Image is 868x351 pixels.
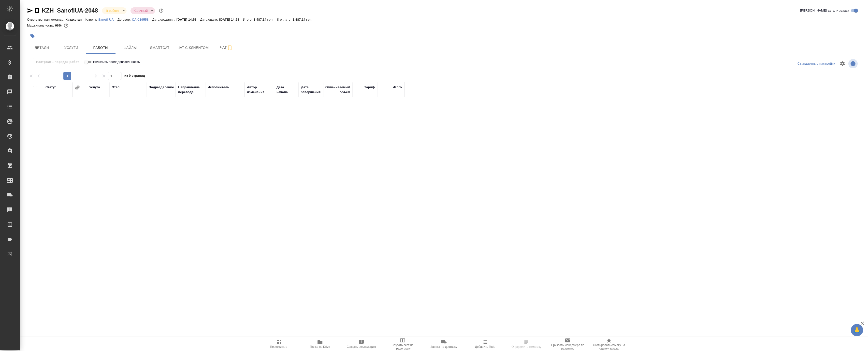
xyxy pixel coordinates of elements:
[254,18,277,21] p: 1 487,14 грн.
[158,7,164,14] button: Доп статусы указывают на важность/срочность заказа
[93,59,140,64] span: Включить последовательность
[200,18,219,21] p: Дата сдачи:
[208,85,229,90] div: Исполнитель
[27,31,38,42] button: Добавить тэг
[796,60,837,68] div: split button
[112,85,119,90] div: Этап
[132,17,152,21] a: CA-019558
[851,324,863,336] button: 🙏
[117,18,132,21] p: Договор:
[104,9,121,13] button: В работе
[247,85,272,95] div: Автор изменения
[89,45,113,51] span: Работы
[34,8,40,14] button: Скопировать ссылку
[85,18,98,21] p: Клиент:
[75,85,80,90] button: Сгруппировать
[98,18,117,21] p: Sanofi UA
[853,325,861,335] span: 🙏
[219,18,243,21] p: [DATE] 14:58
[178,85,203,95] div: Направление перевода
[800,8,849,13] span: [PERSON_NAME] детали заказа
[325,85,350,95] div: Оплачиваемый объем
[98,17,117,21] a: Sanofi UA
[133,9,149,13] button: Срочный
[227,45,233,51] svg: Подписаться
[30,45,54,51] span: Детали
[124,73,145,80] span: из 0 страниц
[176,18,200,21] p: [DATE] 14:58
[848,59,859,68] span: Посмотреть информацию
[55,24,63,27] p: 96%
[152,18,176,21] p: Дата создания:
[130,7,155,14] div: В работе
[118,45,142,51] span: Файлы
[45,85,57,90] div: Статус
[293,18,316,21] p: 1 487,14 грн.
[42,7,98,14] a: KZH_SanofiUA-2048
[277,18,293,21] p: К оплате:
[27,8,33,14] button: Скопировать ссылку для ЯМессенджера
[102,7,127,14] div: В работе
[177,45,209,51] span: Чат с клиентом
[276,85,296,95] div: Дата начала
[27,24,55,27] p: Маржинальность:
[66,18,86,21] p: Казахстан
[215,44,238,51] span: Чат
[149,85,174,90] div: Подразделение
[364,85,375,90] div: Тариф
[301,85,321,95] div: Дата завершения
[59,45,83,51] span: Услуги
[148,45,172,51] span: Smartcat
[27,18,66,21] p: Ответственная команда:
[132,18,152,21] p: CA-019558
[837,58,848,70] span: Настроить таблицу
[243,18,254,21] p: Итого:
[393,85,402,90] div: Итого
[63,22,69,29] button: 0.00 UAH; 96.00 RUB;
[89,85,100,90] div: Услуга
